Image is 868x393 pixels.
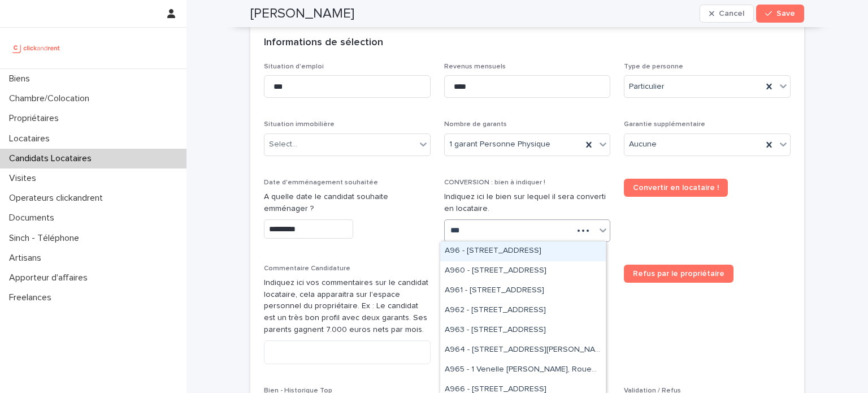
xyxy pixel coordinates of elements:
[629,139,657,150] span: Aucune
[250,6,354,22] h2: [PERSON_NAME]
[440,261,606,281] div: A960 - 35 Boulevard Saint Simon, Drancy 93700
[440,241,606,261] div: A96 - 11 rue de Châteaufort, Orsay 91400
[633,184,719,192] span: Convertir en locataire !
[5,173,45,184] p: Visites
[269,139,297,150] div: Select...
[449,139,550,150] span: 1 garant Personne Physique
[700,5,754,23] button: Cancel
[444,121,507,128] span: Nombre de garants
[629,81,665,93] span: Particulier
[264,265,350,272] span: Commentaire Candidature
[440,281,606,301] div: A961 - 3 rue de Bellievre, Paris 75013
[624,265,734,283] a: Refus par le propriétaire
[5,193,112,204] p: Operateurs clickandrent
[624,179,728,197] a: Convertir en locataire !
[264,277,431,336] p: Indiquez ici vos commentaires sur le candidat locataire, cela apparaitra sur l'espace personnel d...
[719,10,744,18] span: Cancel
[776,10,795,18] span: Save
[440,340,606,360] div: A964 - 18 avenue du Maréchal de Lattre de Tassigny, Meudon-La-Foret 92360
[264,37,383,49] h2: Informations de sélection
[5,74,39,84] p: Biens
[264,121,335,128] span: Situation immobilière
[9,37,64,59] img: UCB0brd3T0yccxBKYDjQ
[5,273,97,283] p: Apporteur d'affaires
[756,5,804,23] button: Save
[264,63,324,70] span: Situation d'emploi
[5,213,63,223] p: Documents
[633,270,724,278] span: Refus par le propriétaire
[440,360,606,380] div: A965 - 1 Venelle Leila Alaoui, Rouen 76100
[440,321,606,340] div: A963 - 197 Chemin de Belpech, Beaupuy 31850
[264,191,431,215] p: A quelle date le candidat souhaite emménager ?
[5,153,101,164] p: Candidats Locataires
[264,179,378,186] span: Date d'emménagement souhaitée
[440,301,606,321] div: A962 - 162 avenue Pasteur, Blanc Mesnil 93150
[5,133,59,144] p: Locataires
[5,292,60,303] p: Freelances
[624,121,705,128] span: Garantie supplémentaire
[5,233,88,244] p: Sinch - Téléphone
[444,63,506,70] span: Revenus mensuels
[5,93,98,104] p: Chambre/Colocation
[5,113,68,124] p: Propriétaires
[444,191,611,215] p: Indiquez ici le bien sur lequel il sera converti en locataire.
[624,63,683,70] span: Type de personne
[5,253,50,264] p: Artisans
[444,179,545,186] span: CONVERSION : bien à indiquer !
